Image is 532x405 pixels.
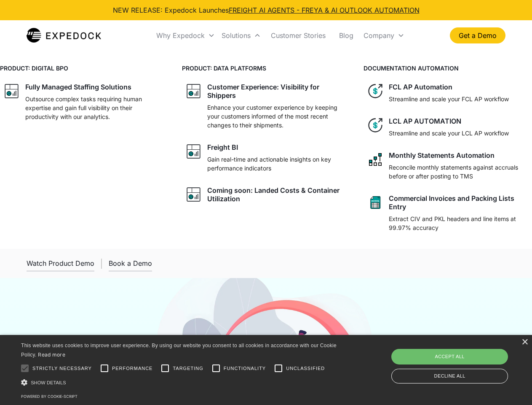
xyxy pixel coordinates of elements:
[182,64,350,73] h4: PRODUCT: DATA PLATFORMS
[364,113,532,141] a: dollar iconLCL AP AUTOMATIONStreamline and scale your LCL AP workflow
[367,194,384,211] img: sheet icon
[364,79,532,107] a: dollar iconFCL AP AutomationStreamline and scale your FCL AP workflow
[389,214,529,232] p: Extract CIV and PKL headers and line items at 99.97% accuracy
[389,151,495,159] div: Monthly Statements Automation
[185,186,202,203] img: graph icon
[27,256,94,271] a: open lightbox
[207,155,347,173] p: Gain real-time and actionable insights on key performance indicators
[182,183,350,206] a: graph iconComing soon: Landed Costs & Container Utilization
[173,365,203,372] span: Targeting
[389,83,452,91] div: FCL AP Automation
[389,194,529,211] div: Commercial Invoices and Packing Lists Entry
[389,117,461,125] div: LCL AP AUTOMATION
[25,83,131,91] div: Fully Managed Staffing Solutions
[389,94,509,103] p: Streamline and scale your FCL AP workflow
[207,143,238,151] div: Freight BI
[207,186,347,203] div: Coming soon: Landed Costs & Container Utilization
[21,378,340,387] div: Show details
[367,117,384,134] img: dollar icon
[367,83,384,100] img: dollar icon
[185,143,202,160] img: graph icon
[286,365,325,372] span: Unclassified
[182,79,350,133] a: graph iconCustomer Experience: Visibility for ShippersEnhance your customer experience by keeping...
[364,64,532,73] h4: DOCUMENTATION AUTOMATION
[27,259,94,267] div: Watch Product Demo
[364,191,532,235] a: sheet iconCommercial Invoices and Packing Lists EntryExtract CIV and PKL headers and line items a...
[229,6,420,14] a: FREIGHT AI AGENTS - FREYA & AI OUTLOOK AUTOMATION
[360,21,408,50] div: Company
[3,83,20,100] img: graph icon
[109,256,152,271] a: Book a Demo
[450,27,505,43] a: Get a Demo
[153,21,218,50] div: Why Expedock
[156,31,205,40] div: Why Expedock
[332,21,360,50] a: Blog
[389,163,529,181] p: Reconcile monthly statements against accruals before or after posting to TMS
[367,151,384,168] img: network like icon
[207,83,347,100] div: Customer Experience: Visibility for Shippers
[109,259,152,267] div: Book a Demo
[25,94,165,121] p: Outsource complex tasks requiring human expertise and gain full visibility on their productivity ...
[264,21,332,50] a: Customer Stories
[218,21,264,50] div: Solutions
[38,351,65,358] a: Read more
[224,365,266,372] span: Functionality
[32,365,92,372] span: Strictly necessary
[185,83,202,100] img: graph icon
[182,140,350,176] a: graph iconFreight BIGain real-time and actionable insights on key performance indicators
[21,394,78,399] a: Powered by cookie-script
[27,27,101,44] img: Expedock Logo
[31,380,66,385] span: Show details
[113,5,420,15] div: NEW RELEASE: Expedock Launches
[364,31,394,40] div: Company
[27,27,101,44] a: home
[364,148,532,184] a: network like iconMonthly Statements AutomationReconcile monthly statements against accruals befor...
[21,343,337,358] span: This website uses cookies to improve user experience. By using our website you consent to all coo...
[389,129,509,138] p: Streamline and scale your LCL AP workflow
[392,314,532,405] iframe: Chat Widget
[222,31,251,40] div: Solutions
[207,103,347,130] p: Enhance your customer experience by keeping your customers informed of the most recent changes to...
[112,365,153,372] span: Performance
